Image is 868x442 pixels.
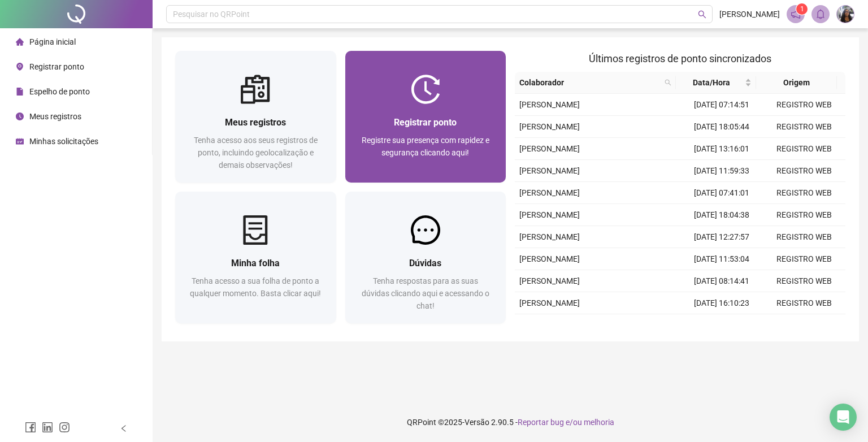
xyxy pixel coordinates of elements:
span: Colaborador [519,76,660,89]
td: [DATE] 11:53:04 [680,248,763,270]
div: Open Intercom Messenger [830,404,857,431]
a: Meus registrosTenha acesso aos seus registros de ponto, incluindo geolocalização e demais observa... [175,51,336,183]
span: [PERSON_NAME] [519,298,580,307]
td: REGISTRO WEB [763,116,845,138]
td: [DATE] 07:12:52 [680,314,763,336]
span: [PERSON_NAME] [519,276,580,285]
span: instagram [59,422,70,433]
td: REGISTRO WEB [763,248,845,270]
td: REGISTRO WEB [763,292,845,314]
td: [DATE] 16:10:23 [680,292,763,314]
span: Registrar ponto [394,117,457,128]
span: left [120,424,128,432]
span: 1 [800,5,804,13]
span: home [16,38,24,46]
span: file [16,88,24,96]
span: Tenha acesso aos seus registros de ponto, incluindo geolocalização e demais observações! [194,136,318,170]
td: [DATE] 18:04:38 [680,204,763,226]
sup: 1 [796,3,808,15]
span: Minha folha [231,258,280,268]
span: linkedin [42,422,53,433]
span: [PERSON_NAME] [519,100,580,109]
td: [DATE] 11:59:33 [680,160,763,182]
span: [PERSON_NAME] [519,254,580,263]
a: Minha folhaTenha acesso a sua folha de ponto a qualquer momento. Basta clicar aqui! [175,192,336,323]
span: [PERSON_NAME] [519,166,580,175]
td: [DATE] 07:41:01 [680,182,763,204]
a: Registrar pontoRegistre sua presença com rapidez e segurança clicando aqui! [345,51,506,183]
span: notification [791,9,801,19]
td: REGISTRO WEB [763,204,845,226]
span: Página inicial [29,37,76,46]
span: Registre sua presença com rapidez e segurança clicando aqui! [362,136,489,157]
span: Últimos registros de ponto sincronizados [589,53,771,64]
span: Espelho de ponto [29,87,90,96]
span: environment [16,63,24,71]
td: [DATE] 08:14:41 [680,270,763,292]
td: REGISTRO WEB [763,160,845,182]
th: Data/Hora [676,72,756,94]
td: [DATE] 07:14:51 [680,94,763,116]
span: search [662,74,674,91]
span: [PERSON_NAME] [719,8,780,20]
span: Meus registros [225,117,286,128]
span: [PERSON_NAME] [519,188,580,197]
td: [DATE] 13:16:01 [680,138,763,160]
span: clock-circle [16,112,24,120]
span: Registrar ponto [29,62,84,71]
td: REGISTRO WEB [763,314,845,336]
td: REGISTRO WEB [763,182,845,204]
span: Versão [465,418,489,427]
span: bell [815,9,826,19]
span: schedule [16,137,24,145]
footer: QRPoint © 2025 - 2.90.5 - [153,402,868,442]
span: Reportar bug e/ou melhoria [518,418,614,427]
td: [DATE] 18:05:44 [680,116,763,138]
span: Data/Hora [680,76,743,89]
span: Meus registros [29,112,81,121]
span: Tenha respostas para as suas dúvidas clicando aqui e acessando o chat! [362,276,489,310]
span: [PERSON_NAME] [519,210,580,219]
span: search [698,10,706,19]
span: Tenha acesso a sua folha de ponto a qualquer momento. Basta clicar aqui! [190,276,321,298]
span: search [665,79,671,86]
th: Origem [756,72,836,94]
span: facebook [25,422,36,433]
td: REGISTRO WEB [763,94,845,116]
span: Minhas solicitações [29,137,98,146]
span: [PERSON_NAME] [519,122,580,131]
td: [DATE] 12:27:57 [680,226,763,248]
td: REGISTRO WEB [763,138,845,160]
td: REGISTRO WEB [763,226,845,248]
span: [PERSON_NAME] [519,144,580,153]
img: 84055 [837,6,854,23]
span: [PERSON_NAME] [519,232,580,241]
a: DúvidasTenha respostas para as suas dúvidas clicando aqui e acessando o chat! [345,192,506,323]
span: Dúvidas [409,258,441,268]
td: REGISTRO WEB [763,270,845,292]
